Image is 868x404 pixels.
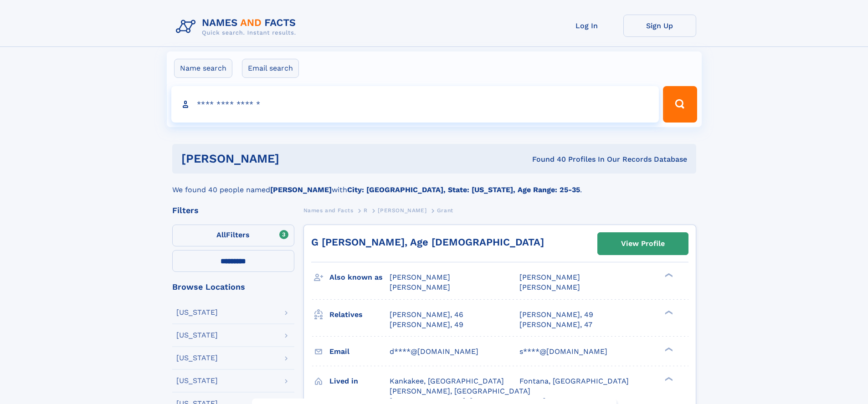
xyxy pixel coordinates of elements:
[174,59,232,78] label: Name search
[311,236,544,248] a: G [PERSON_NAME], Age [DEMOGRAPHIC_DATA]
[303,205,354,216] a: Names and Facts
[663,272,673,278] div: ❯
[176,332,218,339] div: [US_STATE]
[364,207,368,214] span: R
[270,185,332,194] b: [PERSON_NAME]
[176,377,218,384] div: [US_STATE]
[181,153,406,164] h1: [PERSON_NAME]
[390,320,463,330] a: [PERSON_NAME], 49
[242,59,299,78] label: Email search
[347,185,580,194] b: City: [GEOGRAPHIC_DATA], State: [US_STATE], Age Range: 25-35
[406,154,687,164] div: Found 40 Profiles In Our Records Database
[329,344,390,359] h3: Email
[390,273,450,281] span: [PERSON_NAME]
[663,346,673,352] div: ❯
[598,233,688,255] a: View Profile
[364,205,368,216] a: R
[390,283,450,291] span: [PERSON_NAME]
[550,15,623,37] a: Log In
[519,273,580,281] span: [PERSON_NAME]
[172,174,696,195] div: We found 40 people named with .
[176,354,218,362] div: [US_STATE]
[390,377,504,385] span: Kankakee, [GEOGRAPHIC_DATA]
[172,15,303,39] img: Logo Names and Facts
[329,307,390,322] h3: Relatives
[663,376,673,382] div: ❯
[216,230,226,239] span: All
[623,15,696,37] a: Sign Up
[390,310,463,320] a: [PERSON_NAME], 46
[172,206,294,215] div: Filters
[171,86,659,123] input: search input
[390,387,530,395] span: [PERSON_NAME], [GEOGRAPHIC_DATA]
[519,310,593,320] a: [PERSON_NAME], 49
[378,205,426,216] a: [PERSON_NAME]
[519,320,592,330] a: [PERSON_NAME], 47
[621,233,665,254] div: View Profile
[663,86,697,123] button: Search Button
[329,373,390,389] h3: Lived in
[519,283,580,291] span: [PERSON_NAME]
[663,309,673,315] div: ❯
[329,270,390,285] h3: Also known as
[519,377,629,385] span: Fontana, [GEOGRAPHIC_DATA]
[437,207,453,214] span: Grant
[172,283,294,291] div: Browse Locations
[378,207,426,214] span: [PERSON_NAME]
[172,225,294,246] label: Filters
[176,309,218,316] div: [US_STATE]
